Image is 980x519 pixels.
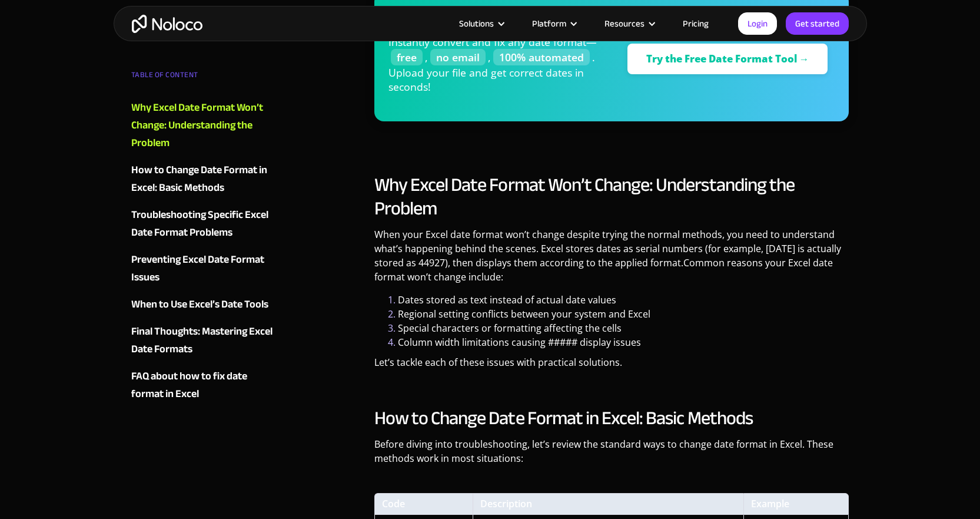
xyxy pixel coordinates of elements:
[398,335,849,349] li: Column width limitations causing ##### display issues
[388,35,606,103] p: Instantly convert and fix any date format— , , . Upload your file and get correct dates in seconds!
[131,161,274,197] a: How to Change Date Format in Excel: Basic Methods
[131,296,268,313] div: When to Use Excel’s Date Tools
[786,12,849,35] a: Get started
[668,16,723,31] a: Pricing
[627,44,828,74] a: Try the Free Date Format Tool →
[459,16,494,31] div: Solutions
[131,206,274,242] a: Troubleshooting Specific Excel Date Format Problems
[374,173,849,220] h2: Why Excel Date Format Won’t Change: Understanding the Problem
[374,437,849,474] p: Before diving into troubleshooting, let’s review the standard ways to change date format in Excel...
[374,355,849,378] p: Let’s tackle each of these issues with practical solutions.
[517,16,590,31] div: Platform
[604,16,645,31] div: Resources
[132,15,202,33] a: home
[738,12,777,35] a: Login
[398,307,849,321] li: Regional setting conflicts between your system and Excel
[374,406,849,430] h2: How to Change Date Format in Excel: Basic Methods
[743,493,849,515] th: Example
[131,323,274,358] a: Final Thoughts: Mastering Excel Date Formats
[398,321,849,335] li: Special characters or formatting affecting the cells
[131,251,274,286] a: Preventing Excel Date Format Issues
[131,368,274,403] a: FAQ about how to fix date format in Excel
[131,99,274,152] a: Why Excel Date Format Won’t Change: Understanding the Problem
[398,293,849,307] li: Dates stored as text instead of actual date values
[391,49,423,65] span: free
[532,16,566,31] div: Platform
[131,66,274,90] div: TABLE OF CONTENT
[590,16,668,31] div: Resources
[493,49,590,65] span: 100% automated
[374,227,849,293] p: When your Excel date format won’t change despite trying the normal methods, you need to understan...
[444,16,517,31] div: Solutions
[131,296,274,313] a: When to Use Excel’s Date Tools
[430,49,486,65] span: no email
[374,493,473,515] th: Code
[473,493,743,515] th: Description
